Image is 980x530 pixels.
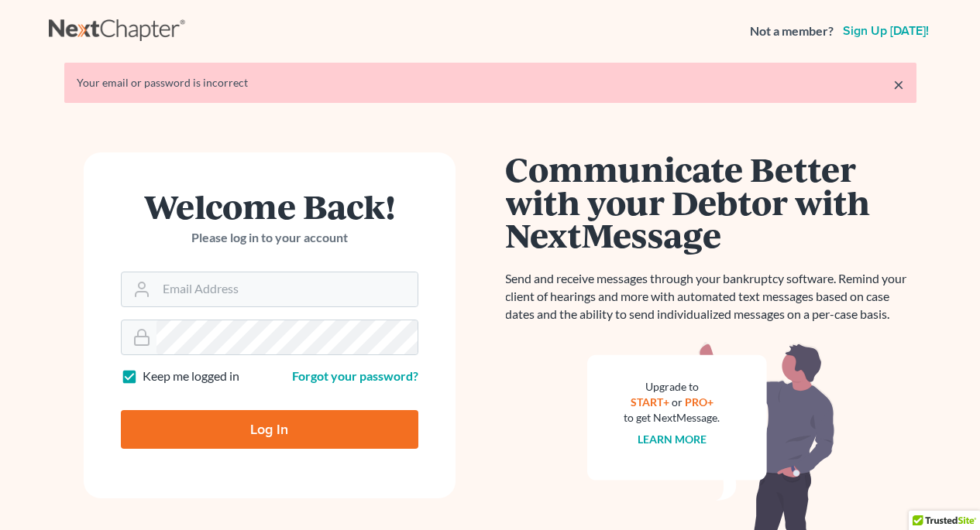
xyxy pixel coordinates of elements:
input: Log In [121,410,418,449]
a: × [893,75,904,94]
h1: Communicate Better with your Debtor with NextMessage [506,152,916,251]
p: Send and receive messages through your bankruptcy software. Remind your client of hearings and mo... [506,270,916,323]
a: Forgot your password? [292,368,418,383]
h1: Welcome Back! [121,190,418,223]
p: Please log in to your account [121,229,418,247]
a: Sign up [DATE]! [840,25,932,37]
a: START+ [631,395,669,409]
a: Learn more [638,433,707,446]
div: to get NextMessage. [624,410,720,426]
input: Email Address [156,272,418,306]
div: Your email or password is incorrect [77,75,904,91]
span: or [672,395,683,409]
div: Upgrade to [624,379,720,395]
label: Keep me logged in [143,368,239,385]
strong: Not a member? [750,22,834,40]
a: PRO+ [685,395,714,409]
